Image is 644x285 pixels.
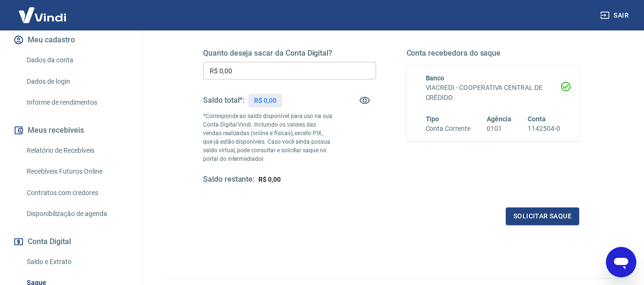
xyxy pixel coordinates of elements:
[528,124,560,134] h6: 1142504-0
[203,96,245,105] h5: Saldo total*:
[23,162,131,181] a: Recebíveis Futuros Online
[203,175,255,185] h5: Saldo restante:
[407,49,580,58] h5: Conta recebedora do saque
[23,252,131,272] a: Saldo e Extrato
[426,83,561,103] h6: VIACREDI - COOPERATIVA CENTRAL DE CRÉDIDO
[11,231,131,252] button: Conta Digital
[426,115,440,123] span: Tipo
[23,93,131,112] a: Informe de rendimentos
[426,124,470,134] h6: Conta Corrente
[11,29,131,50] button: Meu cadastro
[598,7,633,24] button: Sair
[528,115,546,123] span: Conta
[23,72,131,91] a: Dados de login
[254,96,276,106] p: R$ 0,00
[487,115,511,123] span: Agência
[258,176,281,183] span: R$ 0,00
[606,247,636,277] iframe: Botão para abrir a janela de mensagens
[23,50,131,70] a: Dados da conta
[11,120,131,141] button: Meus recebíveis
[506,207,579,225] button: Solicitar saque
[426,74,445,82] span: Banco
[23,204,131,224] a: Disponibilização de agenda
[23,141,131,160] a: Relatório de Recebíveis
[23,183,131,203] a: Contratos com credores
[203,49,376,58] h5: Quanto deseja sacar da Conta Digital?
[11,0,73,29] img: Vindi
[487,124,511,134] h6: 0101
[203,112,333,163] p: *Corresponde ao saldo disponível para uso na sua Conta Digital Vindi. Incluindo os valores das ve...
